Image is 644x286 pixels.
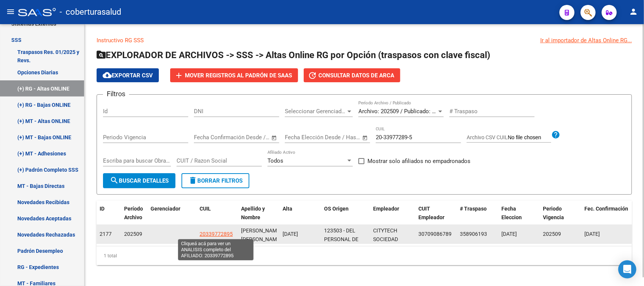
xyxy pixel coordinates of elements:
[540,36,632,45] div: Ir al importador de Altas Online RG...
[540,201,581,234] datatable-header-cell: Periodo Vigencia
[498,201,540,234] datatable-header-cell: Fecha Eleccion
[110,176,119,185] mat-icon: search
[121,201,148,234] datatable-header-cell: Período Archivo
[170,68,298,82] button: Mover registros al PADRÓN de SAAS
[467,134,508,140] span: Archivo CSV CUIL
[618,260,636,278] div: Open Intercom Messenger
[283,206,292,212] span: Alta
[322,134,359,141] input: Fecha fin
[324,206,349,212] span: OS Origen
[418,206,444,220] span: CUIT Empleador
[460,206,487,212] span: # Traspaso
[584,206,628,212] span: Fec. Confirmación
[241,206,265,220] span: Apellido y Nombre
[318,72,394,79] span: Consultar datos de ARCA
[103,72,153,79] span: Exportar CSV
[581,201,638,234] datatable-header-cell: Fec. Confirmación
[194,134,224,141] input: Fecha inicio
[174,71,183,80] mat-icon: add
[543,231,561,237] span: 202509
[200,206,211,212] span: CUIL
[103,71,112,80] mat-icon: cloud_download
[370,201,415,234] datatable-header-cell: Empleador
[97,37,144,44] a: Instructivo RG SSS
[361,134,370,142] button: Open calendar
[148,201,197,234] datatable-header-cell: Gerenciador
[200,231,233,237] span: 20339772895
[188,177,243,184] span: Borrar Filtros
[415,201,457,234] datatable-header-cell: CUIT Empleador
[97,50,490,60] span: EXPLORADOR DE ARCHIVOS -> SSS -> Altas Online RG por Opción (traspasos con clave fiscal)
[185,72,292,79] span: Mover registros al PADRÓN de SAAS
[321,201,370,234] datatable-header-cell: OS Origen
[460,231,487,237] span: 358906193
[100,206,105,212] span: ID
[373,226,412,252] div: CITYTECH SOCIEDAD ANONIMA
[501,231,517,237] span: [DATE]
[6,7,15,16] mat-icon: menu
[181,173,249,188] button: Borrar Filtros
[97,68,159,82] button: Exportar CSV
[543,206,564,220] span: Periodo Vigencia
[97,246,632,265] div: 1 total
[124,231,142,237] span: 202509
[367,157,470,166] span: Mostrar solo afiliados no empadronados
[103,173,175,188] button: Buscar Detalles
[373,206,399,212] span: Empleador
[241,228,281,242] span: [PERSON_NAME] [PERSON_NAME]
[285,134,315,141] input: Fecha inicio
[60,4,121,20] span: - coberturasalud
[270,134,279,142] button: Open calendar
[280,201,321,234] datatable-header-cell: Alta
[285,108,346,115] span: Seleccionar Gerenciador
[418,231,452,237] span: 30709086789
[151,206,180,212] span: Gerenciador
[551,130,560,139] mat-icon: help
[283,230,318,238] div: [DATE]
[501,206,522,220] span: Fecha Eleccion
[457,201,498,234] datatable-header-cell: # Traspaso
[304,68,400,82] button: Consultar datos de ARCA
[629,7,638,16] mat-icon: person
[231,134,268,141] input: Fecha fin
[188,176,197,185] mat-icon: delete
[308,71,317,80] mat-icon: update
[103,89,129,99] h3: Filtros
[324,228,358,259] span: 123503 - DEL PERSONAL DE PRENSA DE TUCUMAN
[110,177,169,184] span: Buscar Detalles
[124,206,143,220] span: Período Archivo
[267,157,283,164] span: Todos
[508,134,551,141] input: Archivo CSV CUIL
[197,201,238,234] datatable-header-cell: CUIL
[358,108,450,115] span: Archivo: 202509 / Publicado: 202508
[238,201,280,234] datatable-header-cell: Apellido y Nombre
[97,201,121,234] datatable-header-cell: ID
[100,231,112,237] span: 2177
[584,231,600,237] span: [DATE]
